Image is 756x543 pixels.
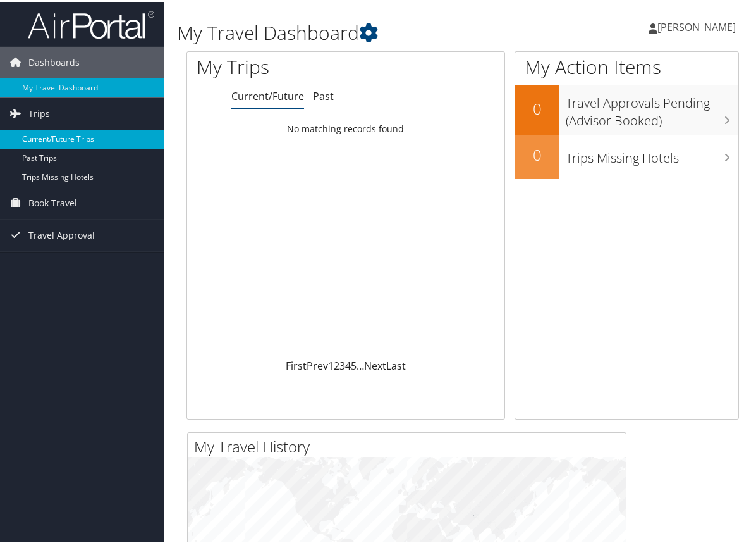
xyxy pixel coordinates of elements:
a: Next [364,357,386,371]
a: Current/Future [231,87,304,101]
h1: My Action Items [515,52,738,78]
h1: My Trips [197,52,363,78]
span: Book Travel [28,185,77,217]
span: Travel Approval [28,218,95,249]
td: No matching records found [187,116,504,139]
h3: Travel Approvals Pending (Advisor Booked) [566,86,738,128]
span: Dashboards [28,45,80,77]
a: First [286,357,307,371]
a: Last [386,357,406,371]
span: … [357,357,364,371]
a: 1 [328,357,334,371]
a: Past [313,87,334,101]
span: [PERSON_NAME] [657,18,736,32]
a: [PERSON_NAME] [649,6,748,44]
a: 3 [339,357,345,371]
h1: My Travel Dashboard [177,18,558,44]
a: 2 [334,357,339,371]
h2: My Travel History [194,434,626,456]
h3: Trips Missing Hotels [566,141,738,165]
a: 0Trips Missing Hotels [515,133,738,177]
img: airportal-logo.png [28,8,154,38]
h2: 0 [515,142,559,164]
span: Trips [28,96,50,128]
a: 4 [345,357,351,371]
a: 0Travel Approvals Pending (Advisor Booked) [515,84,738,132]
h2: 0 [515,96,559,118]
a: Prev [307,357,328,371]
a: 5 [351,357,357,371]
